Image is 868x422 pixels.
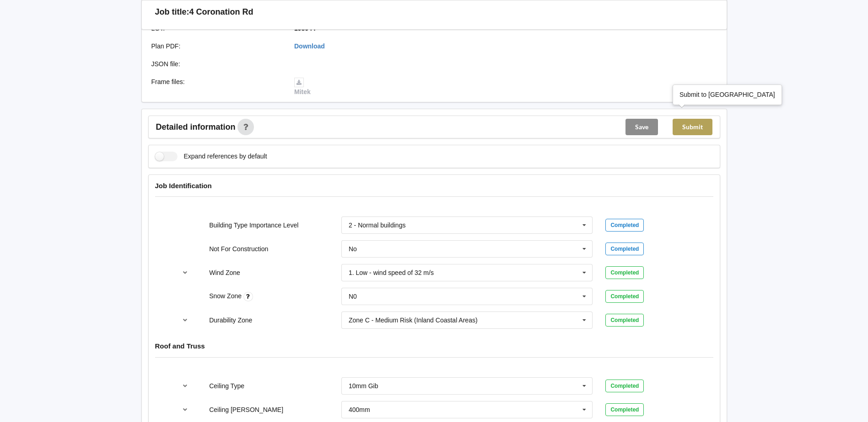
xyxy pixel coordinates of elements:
span: Detailed information [156,123,236,131]
div: 400mm [349,406,370,413]
div: Completed [605,403,644,416]
div: Plan PDF : [145,42,288,51]
h4: Roof and Truss [155,342,713,350]
div: Completed [605,380,644,392]
label: Ceiling Type [209,382,244,390]
button: reference-toggle [176,312,194,328]
h3: 4 Coronation Rd [189,7,253,17]
div: Completed [605,243,644,255]
button: reference-toggle [176,264,194,281]
label: Ceiling [PERSON_NAME] [209,406,283,413]
div: Completed [605,219,644,232]
label: Wind Zone [209,269,240,276]
div: Zone C - Medium Risk (Inland Coastal Areas) [349,317,478,323]
div: 1. Low - wind speed of 32 m/s [349,269,434,276]
button: Submit [673,119,712,135]
div: Frame files : [145,77,288,96]
h4: Job Identification [155,181,713,190]
button: reference-toggle [176,401,194,418]
button: reference-toggle [176,378,194,394]
div: Completed [605,290,644,303]
label: Building Type Importance Level [209,222,298,229]
div: Completed [605,314,644,327]
div: N0 [349,293,357,300]
div: 2 - Normal buildings [349,222,406,228]
label: Snow Zone [209,292,243,300]
a: Download [294,42,325,50]
h3: Job title: [155,7,189,17]
label: Expand references by default [155,152,267,161]
a: Mitek [294,78,311,95]
label: Not For Construction [209,245,268,253]
div: Completed [605,266,644,279]
label: Durability Zone [209,316,252,324]
div: No [349,246,357,252]
div: 10mm Gib [349,383,378,389]
div: Submit to [GEOGRAPHIC_DATA] [679,90,775,99]
div: JSON file : [145,59,288,69]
